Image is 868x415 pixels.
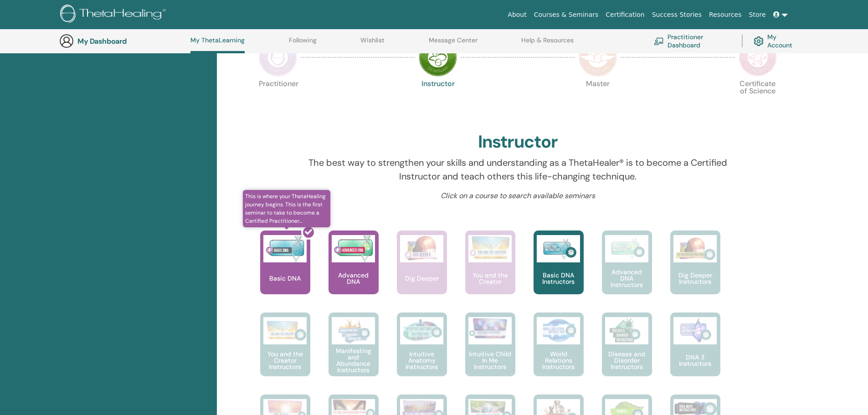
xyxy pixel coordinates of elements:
img: World Relations Instructors [537,317,580,344]
img: cog.svg [754,34,764,48]
p: Disease and Disorder Instructors [602,351,652,370]
p: Advanced DNA [329,272,379,285]
a: You and the Creator You and the Creator [465,231,515,313]
a: Dig Deeper Instructors Dig Deeper Instructors [670,231,720,313]
img: Basic DNA [263,235,307,262]
img: chalkboard-teacher.svg [654,37,664,45]
p: Practitioner [259,80,297,118]
p: Basic DNA Instructors [534,272,584,285]
p: The best way to strengthen your skills and understanding as a ThetaHealer® is to become a Certifi... [300,156,735,183]
a: Dig Deeper Dig Deeper [397,231,447,313]
a: Certification [602,6,648,23]
img: Basic DNA Instructors [537,235,580,262]
p: Dig Deeper [401,275,442,282]
img: logo.png [60,5,169,25]
p: Instructor [419,80,457,118]
img: Dig Deeper Instructors [673,235,717,262]
span: This is where your ThetaHealing journey begins. This is the first seminar to take to become a Cer... [243,190,331,227]
p: Intuitive Child In Me Instructors [465,351,515,370]
a: About [504,6,530,23]
a: Wishlist [360,36,385,51]
a: My Account [754,31,800,51]
p: DNA 3 Instructors [670,354,720,367]
img: Instructor [419,38,457,77]
a: Basic DNA Instructors Basic DNA Instructors [534,231,584,313]
p: Advanced DNA Instructors [602,269,652,288]
a: Advanced DNA Advanced DNA [329,231,379,313]
a: Following [289,36,317,51]
p: Manifesting and Abundance Instructors [329,348,379,373]
h3: My Dashboard [77,37,169,46]
a: Store [745,6,770,23]
img: Dig Deeper [400,235,443,262]
p: You and the Creator Instructors [260,351,310,370]
img: Intuitive Child In Me Instructors [468,317,512,339]
a: Disease and Disorder Instructors Disease and Disorder Instructors [602,313,652,395]
p: World Relations Instructors [534,351,584,370]
p: Certificate of Science [739,80,777,118]
a: Manifesting and Abundance Instructors Manifesting and Abundance Instructors [329,313,379,395]
img: Manifesting and Abundance Instructors [332,317,375,344]
a: Intuitive Anatomy Instructors Intuitive Anatomy Instructors [397,313,447,395]
img: generic-user-icon.jpg [59,34,74,48]
a: Resources [705,6,745,23]
p: Dig Deeper Instructors [670,272,720,285]
img: You and the Creator Instructors [263,317,307,344]
p: Click on a course to search available seminars [300,190,735,201]
a: Message Center [429,36,478,51]
img: Advanced DNA [332,235,375,262]
img: Practitioner [259,38,297,77]
a: Courses & Seminars [530,6,602,23]
img: Master [579,38,617,77]
img: You and the Creator [468,235,512,260]
h2: Instructor [478,132,558,153]
a: Success Stories [648,6,705,23]
img: Intuitive Anatomy Instructors [400,317,443,344]
img: Certificate of Science [739,38,777,77]
a: World Relations Instructors World Relations Instructors [534,313,584,395]
a: This is where your ThetaHealing journey begins. This is the first seminar to take to become a Cer... [260,231,310,313]
a: Advanced DNA Instructors Advanced DNA Instructors [602,231,652,313]
img: Disease and Disorder Instructors [605,317,648,344]
a: My ThetaLearning [190,36,245,53]
a: DNA 3 Instructors DNA 3 Instructors [670,313,720,395]
p: Intuitive Anatomy Instructors [397,351,447,370]
img: DNA 3 Instructors [673,317,717,344]
a: Help & Resources [521,36,574,51]
img: Advanced DNA Instructors [605,235,648,262]
p: Master [579,80,617,118]
a: Intuitive Child In Me Instructors Intuitive Child In Me Instructors [465,313,515,395]
a: Practitioner Dashboard [654,31,731,51]
a: You and the Creator Instructors You and the Creator Instructors [260,313,310,395]
p: You and the Creator [465,272,515,285]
